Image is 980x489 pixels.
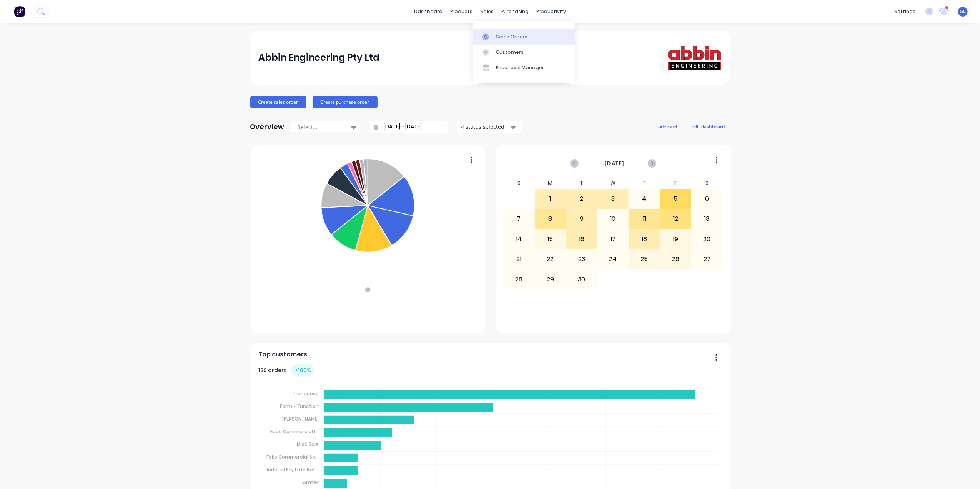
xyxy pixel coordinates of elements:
div: 2 [566,189,597,208]
div: 21 [504,249,534,269]
div: 19 [661,230,691,249]
tspan: Indetail Pty Ltd - Ref... [267,466,319,473]
div: 1 [535,189,566,208]
div: 10 [598,209,629,228]
div: W [597,178,629,189]
div: 4 status selected [461,123,509,131]
div: 4 [629,189,660,208]
div: 28 [504,269,534,289]
div: 20 [692,230,722,249]
div: productivity [532,6,570,17]
div: T [629,178,660,189]
div: 18 [629,230,660,249]
div: 14 [504,230,534,249]
div: 15 [535,230,566,249]
div: S [691,178,723,189]
div: 22 [535,249,566,269]
div: Price Level Manager [496,64,544,71]
div: settings [890,6,919,17]
tspan: Trendgosa [293,390,319,397]
button: add card [654,121,682,131]
div: 27 [692,249,722,269]
div: 30 [566,269,597,289]
div: M [535,178,566,189]
span: GC [960,8,966,15]
div: Customers [496,49,524,56]
div: + 100 % [291,364,314,377]
div: 3 [598,189,629,208]
div: Overview [250,119,285,135]
tspan: Form + Function [280,403,319,409]
div: 26 [661,249,691,269]
div: products [446,6,476,17]
div: purchasing [497,6,532,17]
div: 29 [535,269,566,289]
img: Factory [14,6,25,17]
div: Sales Orders [496,33,527,40]
div: 8 [535,209,566,228]
tspan: [PERSON_NAME] [282,416,319,422]
a: Customers [473,45,575,60]
span: Top customers [258,350,307,359]
tspan: Misc Sale [297,441,319,447]
div: 17 [598,230,629,249]
div: S [503,178,535,189]
div: 12 [661,209,691,228]
div: 9 [566,209,597,228]
div: 6 [692,189,722,208]
div: 120 orders [258,364,314,377]
div: 25 [629,249,660,269]
div: 24 [598,249,629,269]
a: dashboard [410,6,446,17]
div: F [660,178,692,189]
div: 7 [504,209,534,228]
div: 13 [692,209,722,228]
div: 16 [566,230,597,249]
div: 23 [566,249,597,269]
div: Abbin Engineering Pty Ltd [258,50,379,65]
button: Create sales order [250,96,306,108]
div: sales [476,6,497,17]
button: 4 status selected [457,121,522,133]
tspan: Amtek [303,479,319,486]
a: Sales Orders [473,29,575,44]
a: Price Level Manager [473,60,575,75]
tspan: Edge Commercial I... [270,428,319,435]
div: T [566,178,597,189]
button: Create purchase order [313,96,378,108]
button: edit dashboard [687,121,730,131]
span: [DATE] [604,159,624,168]
tspan: Feko Commercial So... [266,454,319,460]
div: 5 [661,189,691,208]
img: Abbin Engineering Pty Ltd [668,45,722,70]
div: 11 [629,209,660,228]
